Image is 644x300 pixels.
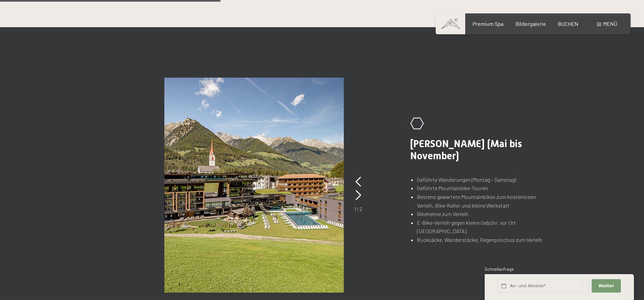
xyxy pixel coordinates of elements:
[164,78,344,293] img: Im Top-Hotel in Südtirol all inclusive urlauben
[417,184,551,192] li: Geführte Mountainbike-Touren
[360,206,362,212] span: 2
[357,206,359,212] span: /
[417,192,551,210] li: Bestens gewartete Mountainbikes zum kostenlosen Verleih, Bike-Keller und kleine Werkstatt
[417,210,551,218] li: Bikehelme zum Verleih
[417,175,551,184] li: Geführte Wanderungen (Montag – Samstag)
[603,20,617,27] span: Menü
[417,235,551,253] li: Rucksäcke, Wanderstöcke, Regenponchos zum Verleih
[354,206,356,212] span: 1
[410,138,522,162] span: [PERSON_NAME] (Mai bis November)
[417,218,551,235] li: E-Bike-Verleih gegen kleine Gebühr, vor Ort [GEOGRAPHIC_DATA]
[558,20,578,27] a: BUCHEN
[516,20,546,27] a: Bildergalerie
[598,283,614,289] span: Weiter
[473,20,503,27] a: Premium Spa
[592,279,621,293] button: Weiter
[485,266,514,272] span: Schnellanfrage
